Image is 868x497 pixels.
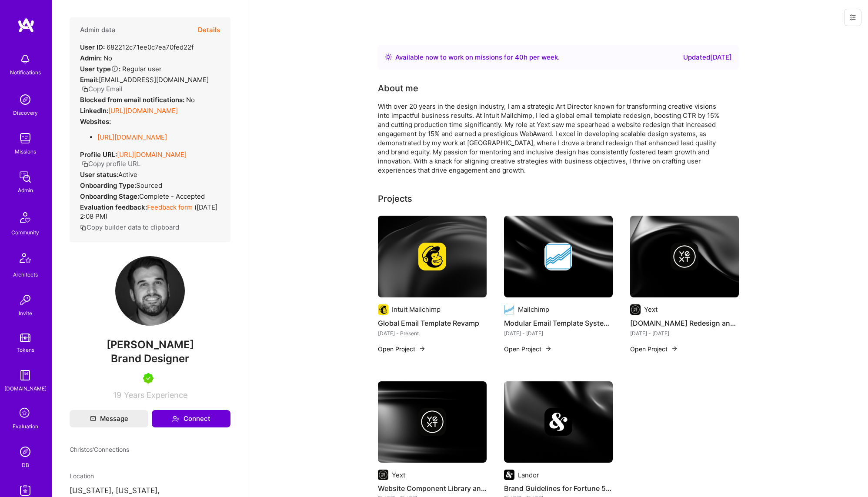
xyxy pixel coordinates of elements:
i: Help [111,65,119,73]
button: Copy builder data to clipboard [80,223,179,232]
strong: LinkedIn: [80,107,108,115]
div: 682212c71ee0c7ea70fed22f [80,43,194,52]
div: Discovery [13,108,38,117]
div: Architects [13,270,38,279]
h4: Brand Guidelines for Fortune 500 Clients [504,483,613,494]
div: No [80,53,112,63]
span: Complete - Accepted [139,192,205,200]
div: Intuit Mailchimp [392,305,441,314]
div: Community [11,228,39,237]
img: Company logo [544,243,572,270]
img: arrow-right [671,345,678,352]
button: Connect [152,410,230,427]
div: [DATE] - Present [378,329,487,338]
button: Copy Email [82,84,123,93]
div: Projects [378,192,412,205]
img: Company logo [504,470,514,480]
button: Open Project [630,344,678,354]
a: Feedback form [147,203,193,211]
strong: Evaluation feedback: [80,203,147,211]
a: [URL][DOMAIN_NAME] [117,150,187,159]
div: ( [DATE] 2:08 PM ) [80,203,220,221]
i: icon Connect [172,415,180,423]
strong: User ID: [80,43,105,51]
strong: Onboarding Type: [80,181,136,190]
span: sourced [136,181,162,190]
img: Company logo [504,304,514,315]
div: [DOMAIN_NAME] [4,384,47,393]
button: Open Project [504,344,552,354]
h4: Modular Email Template System Development [504,317,613,329]
div: Regular user [80,64,162,73]
div: Admin [18,186,33,195]
i: icon SelectionTeam [17,405,33,422]
div: Available now to work on missions for h per week . [395,52,560,63]
img: cover [504,216,613,297]
img: cover [630,216,739,297]
img: arrow-right [419,345,426,352]
div: Evaluation [13,422,38,431]
img: A.Teamer in Residence [143,373,154,384]
div: Invite [19,309,32,318]
span: Brand Designer [111,352,189,365]
img: cover [378,381,487,463]
img: Invite [17,291,34,309]
img: admin teamwork [17,168,34,186]
div: With over 20 years in the design industry, I am a strategic Art Director known for transforming c... [378,102,726,175]
img: bell [17,50,34,68]
div: No [80,95,195,104]
img: Architects [15,249,36,270]
strong: User status: [80,170,118,179]
strong: Blocked from email notifications: [80,96,186,104]
div: Yext [644,305,658,314]
span: Active [118,170,137,179]
a: [URL][DOMAIN_NAME] [97,133,167,141]
div: Updated [DATE] [683,52,732,63]
div: Notifications [10,68,41,77]
img: discovery [17,91,34,108]
img: logo [17,17,35,33]
span: [PERSON_NAME] [70,338,230,351]
button: Details [198,17,220,43]
h4: Global Email Template Revamp [378,317,487,329]
img: Company logo [418,243,446,270]
strong: Admin: [80,54,102,62]
button: Message [70,410,148,427]
span: [EMAIL_ADDRESS][DOMAIN_NAME] [99,76,209,84]
h4: Admin data [80,26,116,34]
i: icon Copy [82,161,88,167]
div: Mailchimp [518,305,549,314]
strong: Websites: [80,117,111,126]
img: tokens [20,334,30,342]
img: guide book [17,367,34,384]
h4: [DOMAIN_NAME] Redesign and Brand Identity [630,317,739,329]
a: [URL][DOMAIN_NAME] [108,107,178,115]
img: Availability [385,53,392,60]
i: icon Copy [80,224,87,231]
i: icon Mail [90,416,96,422]
img: Company logo [671,243,698,270]
img: Company logo [544,408,572,436]
span: 19 [113,390,121,400]
div: DB [22,460,29,470]
div: Location [70,471,230,480]
img: arrow-right [545,345,552,352]
img: cover [504,381,613,463]
button: Open Project [378,344,426,354]
img: Admin Search [17,443,34,460]
img: cover [378,216,487,297]
strong: Email: [80,76,99,84]
div: [DATE] - [DATE] [504,329,613,338]
div: Yext [392,470,405,480]
strong: User type : [80,65,120,73]
i: icon Copy [82,86,88,93]
img: Company logo [630,304,641,315]
img: Company logo [378,470,388,480]
img: Company logo [378,304,388,315]
h4: Website Component Library and Design System [378,483,487,494]
span: Years Experience [124,390,187,400]
span: Christos' Connections [70,445,129,454]
div: About me [378,82,418,95]
strong: Onboarding Stage: [80,192,139,200]
div: [DATE] - [DATE] [630,329,739,338]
